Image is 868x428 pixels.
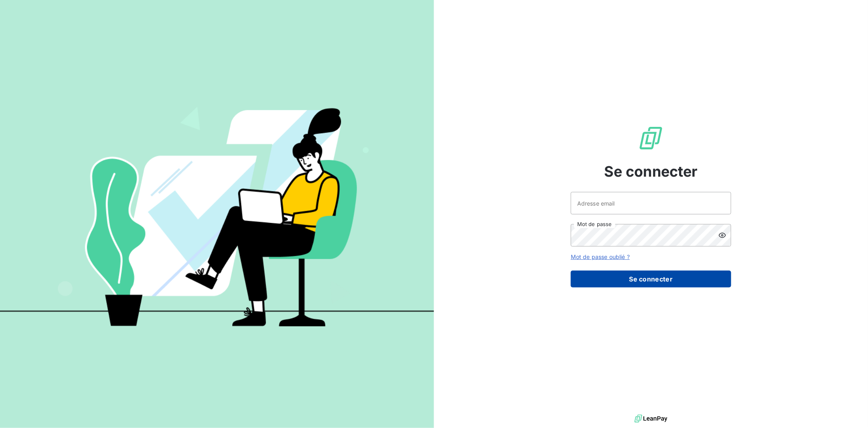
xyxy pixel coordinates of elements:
[638,125,664,151] img: Logo LeanPay
[604,161,698,182] span: Se connecter
[571,253,630,260] a: Mot de passe oublié ?
[635,413,667,425] img: logo
[571,192,731,214] input: placeholder
[571,271,731,287] button: Se connecter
